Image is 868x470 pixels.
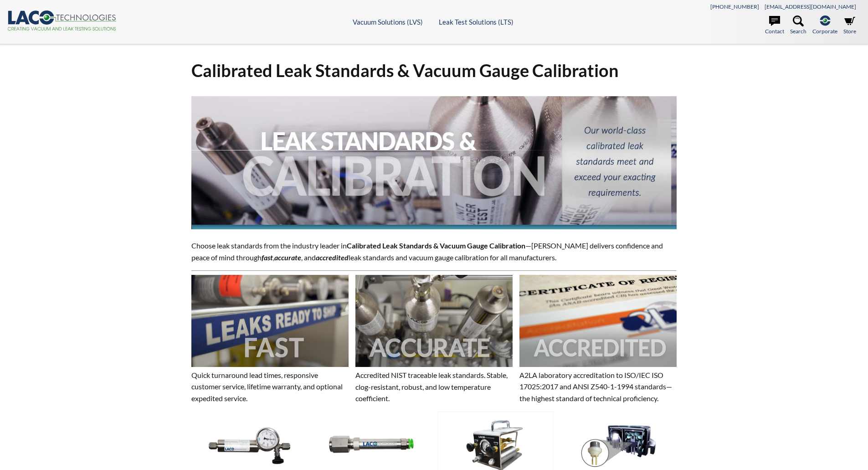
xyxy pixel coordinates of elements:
em: accredited [316,253,349,262]
strong: accurate [274,253,301,262]
em: fast [262,253,273,262]
p: Choose leak standards from the industry leader in —[PERSON_NAME] delivers confidence and peace of... [191,240,677,263]
strong: Calibrated Leak Standards & Vacuum Gauge Calibration [347,241,525,250]
span: Corporate [812,27,837,36]
p: A2LA laboratory accreditation to ISO/IEC ISO 17025:2017 and ANSI Z540-1-1994 standards—the highes... [519,369,677,404]
a: Vacuum Solutions (LVS) [353,18,423,26]
p: Quick turnaround lead times, responsive customer service, lifetime warranty, and optional expedit... [191,369,349,404]
a: Leak Test Solutions (LTS) [439,18,514,26]
img: Leak Standards & Calibration header [191,96,677,229]
a: [EMAIL_ADDRESS][DOMAIN_NAME] [765,3,856,10]
a: Search [790,15,806,36]
img: Image showing the word ACCREDITED overlaid on it [519,275,677,367]
a: Contact [765,15,784,36]
h1: Calibrated Leak Standards & Vacuum Gauge Calibration [191,59,677,82]
img: Image showing the word FAST overlaid on it [191,275,349,367]
a: Store [843,15,856,36]
a: [PHONE_NUMBER] [710,3,759,10]
p: Accredited NIST traceable leak standards. Stable, clog-resistant, robust, and low temperature coe... [355,369,513,404]
img: Image showing the word ACCURATE overlaid on it [355,275,513,367]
